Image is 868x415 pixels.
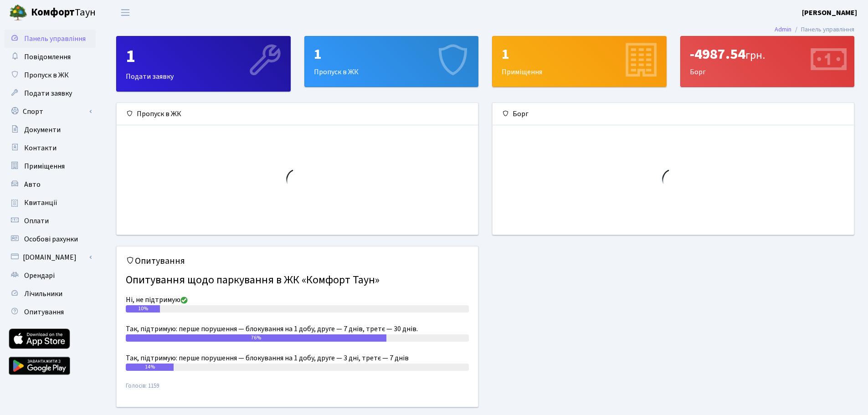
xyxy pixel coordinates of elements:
div: 1 [314,46,469,63]
span: Контакти [24,143,56,153]
a: Особові рахунки [5,230,96,248]
a: Подати заявку [5,84,96,102]
div: Приміщення [493,36,666,87]
a: Повідомлення [5,48,96,66]
span: Оплати [24,216,49,226]
div: Пропуск в ЖК [117,103,478,125]
div: Борг [681,36,854,87]
span: Пропуск в ЖК [24,70,69,80]
a: 1Пропуск в ЖК [304,36,479,87]
span: Особові рахунки [24,234,78,244]
span: Авто [24,179,41,190]
nav: breadcrumb [761,20,868,39]
a: Документи [5,121,96,139]
a: Оплати [5,212,96,230]
span: грн. [745,47,765,63]
a: [DOMAIN_NAME] [5,248,96,266]
a: Опитування [5,303,96,321]
a: Admin [775,25,791,34]
span: Документи [24,125,61,135]
div: Так, підтримую: перше порушення — блокування на 1 добу, друге — 3 дні, третє — 7 днів [126,353,469,364]
a: Лічильники [5,285,96,303]
span: Квитанції [24,198,57,208]
div: Подати заявку [117,36,290,91]
button: Переключити навігацію [114,5,137,20]
span: Таун [31,5,96,20]
a: 1Подати заявку [116,36,291,92]
div: Ні, не підтримую [126,294,469,305]
div: 10% [126,305,160,313]
span: Орендарі [24,271,55,281]
b: [PERSON_NAME] [802,8,857,18]
a: Орендарі [5,266,96,285]
h4: Опитування щодо паркування в ЖК «Комфорт Таун» [126,270,469,291]
div: Так, підтримую: перше порушення — блокування на 1 добу, друге — 7 днів, третє — 30 днів. [126,323,469,334]
div: 76% [126,334,386,342]
a: Квитанції [5,194,96,212]
b: Комфорт [31,5,75,20]
div: -4987.54 [690,46,845,63]
div: Борг [493,103,854,125]
span: Опитування [24,307,64,317]
a: 1Приміщення [492,36,667,87]
h5: Опитування [126,256,469,266]
div: Пропуск в ЖК [305,36,478,87]
img: logo.png [9,4,27,22]
span: Панель управління [24,34,86,44]
a: Авто [5,175,96,194]
div: 1 [502,46,657,63]
span: Повідомлення [24,52,71,62]
div: 14% [126,364,174,371]
span: Подати заявку [24,88,72,98]
a: [PERSON_NAME] [802,7,857,18]
a: Панель управління [5,30,96,48]
a: Пропуск в ЖК [5,66,96,84]
div: 1 [126,46,281,67]
small: Голосів: 1159 [126,382,469,398]
a: Контакти [5,139,96,157]
span: Лічильники [24,289,62,299]
span: Приміщення [24,161,65,171]
a: Приміщення [5,157,96,175]
li: Панель управління [791,25,854,35]
a: Спорт [5,102,96,121]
